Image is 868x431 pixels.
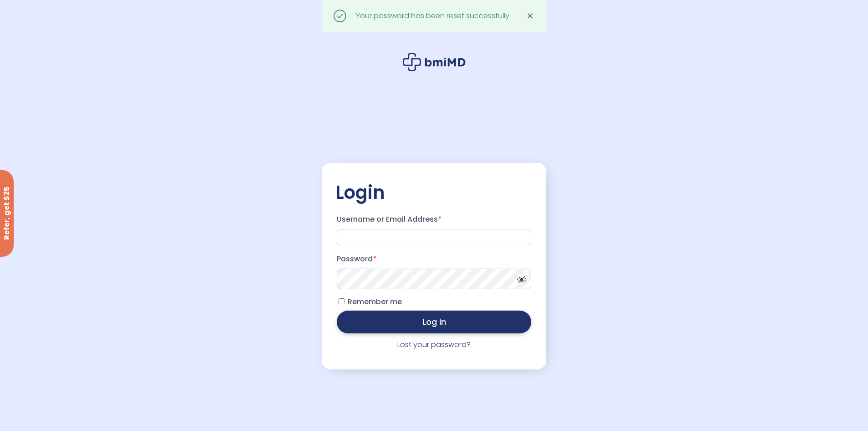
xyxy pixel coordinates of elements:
[335,181,533,204] h2: Login
[339,298,344,304] input: Remember me
[337,212,531,227] label: Username or Email Address
[337,311,531,333] button: Log in
[521,7,539,25] a: ✕
[356,10,511,22] div: Your password has been reset successfully.
[337,252,531,266] label: Password
[526,10,534,22] span: ✕
[397,339,471,350] a: Lost your password?
[348,296,402,307] span: Remember me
